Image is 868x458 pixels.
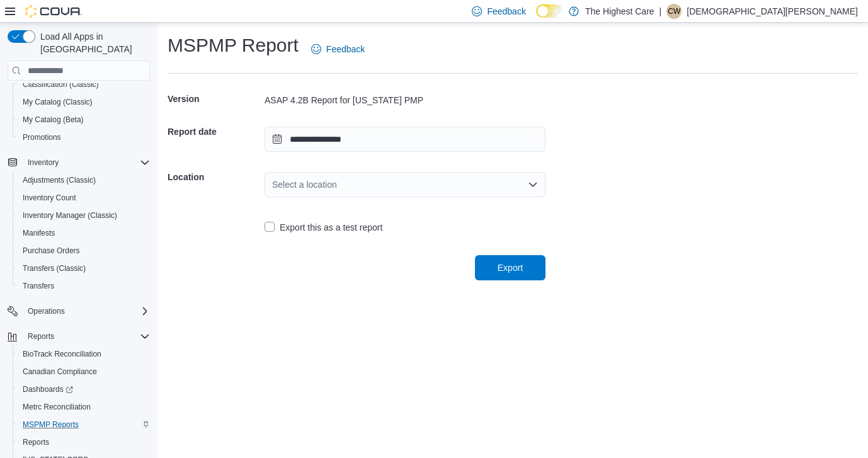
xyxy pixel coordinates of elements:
[28,306,65,316] span: Operations
[23,420,79,430] span: MSPMP Reports
[18,226,150,241] span: Manifests
[18,417,84,432] a: MSPMP Reports
[18,130,150,145] span: Promotions
[13,171,155,189] button: Adjustments (Classic)
[18,382,78,397] a: Dashboards
[23,97,93,107] span: My Catalog (Classic)
[265,94,545,106] div: ASAP 4.2B Report for [US_STATE] PMP
[23,155,150,170] span: Inventory
[660,4,662,19] p: |
[668,4,680,19] span: CW
[536,18,537,18] span: Dark Mode
[18,261,91,276] a: Transfers (Classic)
[168,33,299,58] h1: MSPMP Report
[23,115,84,125] span: My Catalog (Beta)
[18,364,102,379] a: Canadian Compliance
[13,76,155,93] button: Classification (Classic)
[18,208,150,223] span: Inventory Manager (Classic)
[306,37,370,62] a: Feedback
[18,382,150,397] span: Dashboards
[18,399,96,415] a: Metrc Reconciliation
[666,4,682,19] div: Christian Wroten
[18,77,150,92] span: Classification (Classic)
[18,364,150,379] span: Canadian Compliance
[13,277,155,295] button: Transfers
[687,4,858,19] p: [DEMOGRAPHIC_DATA][PERSON_NAME]
[28,157,59,168] span: Inventory
[23,329,59,344] button: Reports
[18,278,150,294] span: Transfers
[13,224,155,242] button: Manifests
[18,346,106,362] a: BioTrack Reconciliation
[3,328,155,345] button: Reports
[23,155,64,170] button: Inventory
[23,384,73,394] span: Dashboards
[13,111,155,129] button: My Catalog (Beta)
[265,220,382,235] label: Export this as a test report
[23,132,61,142] span: Promotions
[13,398,155,416] button: Metrc Reconciliation
[18,435,150,450] span: Reports
[18,130,66,145] a: Promotions
[18,243,85,258] a: Purchase Orders
[23,228,55,238] span: Manifests
[18,190,150,205] span: Inventory Count
[18,243,150,258] span: Purchase Orders
[13,189,155,207] button: Inventory Count
[18,94,98,110] a: My Catalog (Classic)
[18,77,104,92] a: Classification (Classic)
[23,175,96,185] span: Adjustments (Classic)
[18,346,150,362] span: BioTrack Reconciliation
[23,263,86,273] span: Transfers (Classic)
[18,112,150,127] span: My Catalog (Beta)
[265,127,545,152] input: Press the down key to open a popover containing a calendar.
[498,261,523,274] span: Export
[475,255,545,280] button: Export
[536,4,562,18] input: Dark Mode
[18,417,150,432] span: MSPMP Reports
[18,94,150,110] span: My Catalog (Classic)
[23,367,97,377] span: Canadian Compliance
[13,93,155,111] button: My Catalog (Classic)
[13,260,155,277] button: Transfers (Classic)
[13,207,155,224] button: Inventory Manager (Classic)
[18,226,60,241] a: Manifests
[25,5,82,18] img: Cova
[18,208,122,223] a: Inventory Manager (Classic)
[13,363,155,381] button: Canadian Compliance
[23,304,150,319] span: Operations
[3,154,155,171] button: Inventory
[23,246,80,256] span: Purchase Orders
[18,399,150,415] span: Metrc Reconciliation
[18,173,150,188] span: Adjustments (Classic)
[18,173,101,188] a: Adjustments (Classic)
[23,281,54,291] span: Transfers
[168,119,262,144] h5: Report date
[18,278,59,294] a: Transfers
[28,331,54,341] span: Reports
[18,190,81,205] a: Inventory Count
[23,349,101,359] span: BioTrack Reconciliation
[23,402,91,412] span: Metrc Reconciliation
[23,437,49,447] span: Reports
[326,43,365,55] span: Feedback
[13,381,155,398] a: Dashboards
[168,164,262,190] h5: Location
[272,177,273,192] input: Accessible screen reader label
[23,304,70,319] button: Operations
[18,435,54,450] a: Reports
[23,210,117,220] span: Inventory Manager (Classic)
[528,180,538,190] button: Open list of options
[13,129,155,146] button: Promotions
[23,193,76,203] span: Inventory Count
[13,242,155,260] button: Purchase Orders
[13,345,155,363] button: BioTrack Reconciliation
[23,79,99,89] span: Classification (Classic)
[3,302,155,320] button: Operations
[13,433,155,451] button: Reports
[13,416,155,433] button: MSPMP Reports
[168,86,262,112] h5: Version
[585,4,654,19] p: The Highest Care
[35,30,150,55] span: Load All Apps in [GEOGRAPHIC_DATA]
[18,261,150,276] span: Transfers (Classic)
